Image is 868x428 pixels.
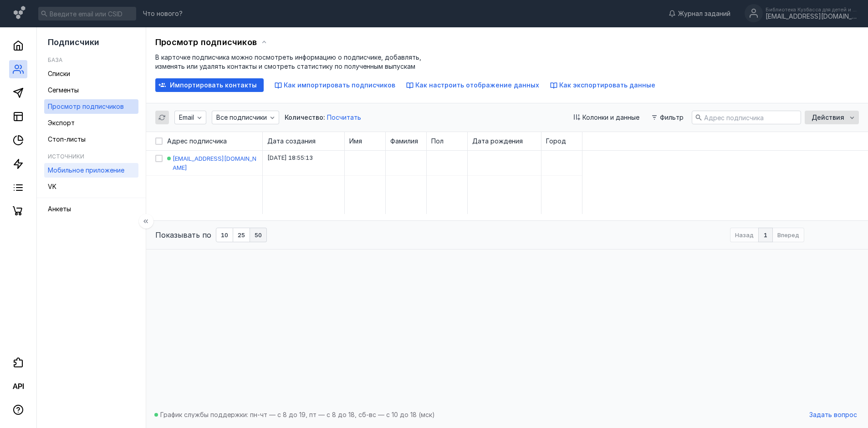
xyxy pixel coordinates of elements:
span: Город [546,137,566,146]
span: Фамилия [390,137,418,146]
span: Действия [812,114,844,122]
a: Списки [44,66,138,81]
span: Сегменты [48,86,79,94]
button: Как экспортировать данные [550,81,655,90]
a: Импортировать контакты [155,78,264,92]
a: Сегменты [44,83,138,97]
button: Email [174,111,206,124]
button: Как импортировать подписчиков [275,81,395,90]
span: Колонки и данные [582,114,639,122]
span: 50 [255,232,262,238]
span: Email [179,114,194,122]
span: Адрес подписчика [167,137,227,146]
span: Количество: [285,113,325,122]
a: Что нового? [138,10,187,17]
button: 10 [216,228,233,242]
span: Все подписчики [216,114,267,122]
span: 10 [221,232,228,238]
span: Импортировать контакты [170,82,257,89]
a: Анкеты [44,202,138,216]
button: 25 [233,228,250,242]
button: Действия [805,111,859,124]
input: Адрес подписчика [692,111,801,124]
a: Мобильное приложение [44,163,138,178]
span: Просмотр подписчиков [48,102,124,110]
a: Стоп-листы [44,132,138,147]
span: [EMAIL_ADDRESS][DOMAIN_NAME] [173,155,256,171]
a: [EMAIL_ADDRESS][DOMAIN_NAME] [173,154,258,172]
h5: База [48,56,62,63]
a: Журнал заданий [664,9,735,18]
span: Мобильное приложение [48,166,124,174]
span: Показывать по [155,229,211,240]
input: Введите email или CSID [38,7,136,20]
div: Библиотека Кузбасса для детей и молодежи [766,7,857,12]
span: Как настроить отображение данных [415,81,539,89]
button: Посчитать [327,113,361,122]
span: Как импортировать подписчиков [284,81,395,89]
span: 25 [238,232,245,238]
button: 50 [250,228,267,242]
span: Подписчики [48,37,99,47]
span: Дата рождения [472,137,523,146]
a: VK [44,179,138,194]
span: [DATE] 18:55:13 [267,154,313,161]
span: Анкеты [48,205,71,213]
span: Экспорт [48,119,75,127]
span: Дата создания [267,137,316,146]
div: [EMAIL_ADDRESS][DOMAIN_NAME] [766,13,857,20]
span: В карточке подписчика можно посмотреть информацию о подписчике, добавлять, изменять или удалять к... [155,53,421,70]
span: Списки [48,70,70,77]
span: Стоп-листы [48,135,86,143]
a: Экспорт [44,116,138,130]
button: Все подписчики [212,111,279,124]
span: Посчитать [327,113,361,121]
span: Имя [349,137,362,146]
button: Задать вопрос [805,408,862,422]
h5: Источники [48,153,84,160]
button: Колонки и данные [570,111,644,124]
span: Задать вопрос [809,411,857,419]
span: График службы поддержки: пн-чт — с 8 до 19, пт — с 8 до 18, сб-вс — с 10 до 18 (мск) [160,411,435,418]
span: Журнал заданий [678,9,730,18]
span: Что нового? [143,10,183,17]
a: Просмотр подписчиков [44,99,138,114]
span: Как экспортировать данные [559,81,655,89]
span: Пол [431,137,444,146]
button: Фильтр [648,111,688,124]
span: Просмотр подписчиков [155,37,257,47]
span: Фильтр [660,114,684,122]
span: VK [48,183,56,190]
button: Как настроить отображение данных [406,81,539,90]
